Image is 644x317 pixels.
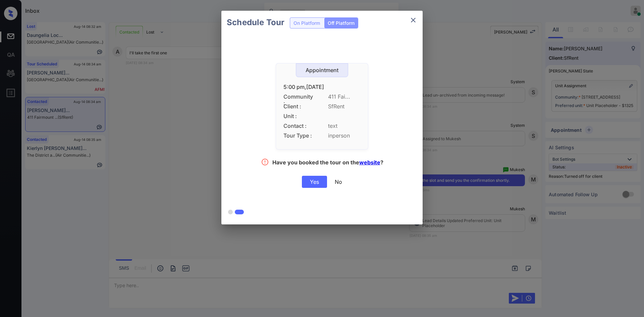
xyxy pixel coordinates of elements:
[407,13,420,27] button: close
[328,123,361,129] span: text
[328,94,361,100] span: 411 Fai...
[283,84,361,90] div: 5:00 pm,[DATE]
[221,11,290,34] h2: Schedule Tour
[283,123,314,129] span: Contact :
[328,133,361,139] span: inperson
[283,103,314,110] span: Client :
[328,103,361,110] span: SfRent
[359,159,380,166] a: website
[283,113,314,119] span: Unit :
[283,94,314,100] span: Community :
[283,133,314,139] span: Tour Type :
[272,159,383,167] div: Have you booked the tour on the ?
[335,178,342,185] div: No
[296,67,348,73] div: Appointment
[302,176,327,188] div: Yes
